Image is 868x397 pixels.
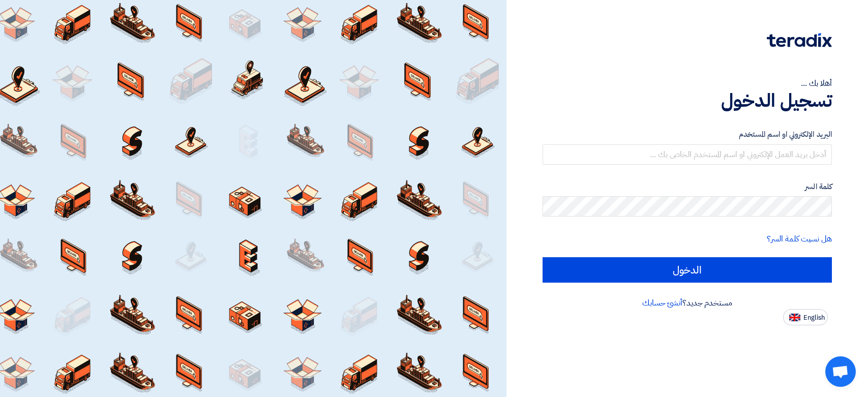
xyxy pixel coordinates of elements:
img: Teradix logo [767,33,832,47]
div: أهلا بك ... [543,77,832,89]
div: مستخدم جديد؟ [543,297,832,309]
a: هل نسيت كلمة السر؟ [767,233,832,245]
span: English [803,314,825,321]
label: البريد الإلكتروني او اسم المستخدم [543,129,832,140]
a: أنشئ حسابك [642,297,682,309]
input: أدخل بريد العمل الإلكتروني او اسم المستخدم الخاص بك ... [543,144,832,165]
div: Open chat [825,356,856,387]
button: English [783,309,828,325]
label: كلمة السر [543,181,832,193]
input: الدخول [543,257,832,283]
h1: تسجيل الدخول [543,89,832,112]
img: en-US.png [789,314,800,321]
